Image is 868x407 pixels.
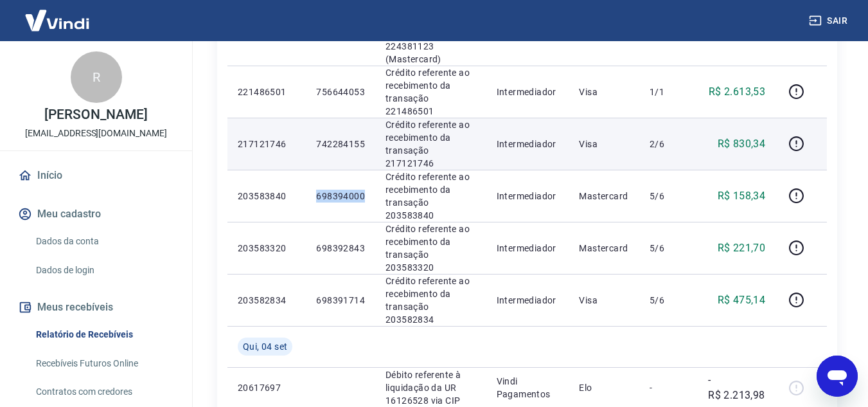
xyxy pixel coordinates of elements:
p: 20617697 [238,381,296,394]
p: Crédito referente ao recebimento da transação 203582834 [385,275,476,326]
a: Início [15,161,177,190]
p: Crédito referente ao recebimento da transação 203583320 [385,222,476,274]
a: Dados da conta [31,228,177,255]
p: 217121746 [238,138,296,150]
p: [EMAIL_ADDRESS][DOMAIN_NAME] [25,127,167,140]
p: Intermediador [497,138,559,150]
p: 5/6 [650,242,687,255]
p: Visa [579,294,629,307]
p: 698394000 [316,190,365,203]
p: Visa [579,86,629,98]
p: Intermediador [497,190,559,203]
p: -R$ 2.213,98 [708,372,765,403]
a: Relatório de Recebíveis [31,321,177,348]
p: 5/6 [650,190,687,203]
p: R$ 158,34 [718,188,766,204]
p: Mastercard [579,242,629,255]
p: Visa [579,138,629,150]
p: Débito referente à liquidação da UR 16126528 via CIP [385,368,476,407]
p: Intermediador [497,86,559,98]
button: Meu cadastro [15,200,177,228]
p: [PERSON_NAME] [44,108,147,122]
p: Crédito referente ao recebimento da transação 221486501 [385,66,476,118]
p: - [650,381,687,394]
p: 5/6 [650,294,687,307]
p: Mastercard [579,190,629,203]
p: Elo [579,381,629,394]
p: 203582834 [238,294,296,307]
p: Crédito referente ao recebimento da transação 217121746 [385,118,476,170]
p: 756644053 [316,86,365,98]
p: Vindi Pagamentos [497,375,559,401]
a: Contratos com credores [31,379,177,405]
p: 698392843 [316,242,365,255]
a: Dados de login [31,257,177,284]
p: 698391714 [316,294,365,307]
p: Intermediador [497,242,559,255]
p: 203583320 [238,242,296,255]
p: 221486501 [238,86,296,98]
p: 742284155 [316,138,365,150]
iframe: Botão para abrir a janela de mensagens [817,356,858,397]
p: R$ 475,14 [718,293,766,308]
p: Crédito referente ao recebimento da transação 203583840 [385,170,476,222]
p: R$ 221,70 [718,240,766,256]
img: Vindi [15,1,99,40]
span: Qui, 04 set [243,340,287,353]
p: 1/1 [650,86,687,98]
p: 2/6 [650,138,687,150]
p: Intermediador [497,294,559,307]
button: Meus recebíveis [15,293,177,321]
p: R$ 2.613,53 [709,84,765,100]
p: 203583840 [238,190,296,203]
button: Sair [806,9,853,33]
div: R [71,51,122,103]
p: R$ 830,34 [718,136,766,152]
a: Recebíveis Futuros Online [31,350,177,377]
